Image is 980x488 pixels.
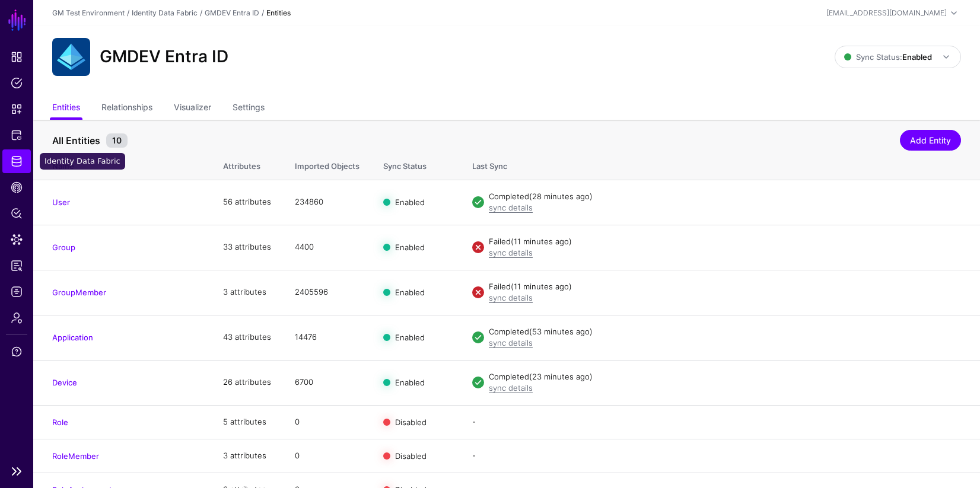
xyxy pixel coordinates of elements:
[211,360,283,405] td: 26 attributes
[283,315,371,360] td: 14476
[52,333,93,342] a: Application
[52,243,75,252] a: Group
[11,77,23,89] span: Policies
[211,315,283,360] td: 43 attributes
[11,181,23,193] span: CAEP Hub
[395,288,425,297] span: Enabled
[826,8,947,18] div: [EMAIL_ADDRESS][DOMAIN_NAME]
[11,129,23,141] span: Protected Systems
[395,378,425,387] span: Enabled
[489,326,961,338] div: Completed (53 minutes ago)
[395,451,427,460] span: Disabled
[211,225,283,270] td: 33 attributes
[283,405,371,439] td: 0
[106,133,128,148] small: 10
[233,97,265,120] a: Settings
[52,417,68,427] a: Role
[11,51,23,63] span: Dashboard
[283,360,371,405] td: 6700
[211,439,283,473] td: 3 attributes
[2,45,31,69] a: Dashboard
[2,149,31,173] a: Identity Data Fabric
[844,52,932,62] span: Sync Status:
[2,254,31,278] a: Reports
[174,97,211,120] a: Visualizer
[33,149,211,180] th: Name
[266,8,291,17] strong: Entities
[11,260,23,272] span: Reports
[52,197,70,207] a: User
[2,176,31,199] a: CAEP Hub
[489,371,961,383] div: Completed (23 minutes ago)
[198,8,205,18] div: /
[395,417,427,426] span: Disabled
[902,52,932,62] strong: Enabled
[52,288,106,297] a: GroupMember
[52,378,77,387] a: Device
[472,451,476,460] app-datasources-item-entities-syncstatus: -
[489,383,533,393] a: sync details
[52,97,80,120] a: Entities
[489,203,533,212] a: sync details
[2,97,31,121] a: Snippets
[2,71,31,95] a: Policies
[489,338,533,347] a: sync details
[11,286,23,298] span: Logs
[52,8,125,17] a: GM Test Environment
[11,155,23,167] span: Identity Data Fabric
[11,312,23,324] span: Admin
[101,97,152,120] a: Relationships
[49,133,103,148] span: All Entities
[2,123,31,147] a: Protected Systems
[489,191,961,203] div: Completed (28 minutes ago)
[283,225,371,270] td: 4400
[7,7,27,33] a: SGNL
[11,208,23,219] span: Policy Lens
[395,333,425,342] span: Enabled
[283,149,371,180] th: Imported Objects
[489,281,961,293] div: Failed (11 minutes ago)
[40,153,125,170] div: Identity Data Fabric
[395,243,425,252] span: Enabled
[125,8,132,18] div: /
[283,439,371,473] td: 0
[395,197,425,207] span: Enabled
[460,149,980,180] th: Last Sync
[205,8,259,17] a: GMDEV Entra ID
[211,180,283,225] td: 56 attributes
[100,47,228,67] h2: GMDEV Entra ID
[211,149,283,180] th: Attributes
[2,306,31,330] a: Admin
[2,280,31,304] a: Logs
[2,202,31,225] a: Policy Lens
[900,130,961,151] a: Add Entity
[472,417,476,426] app-datasources-item-entities-syncstatus: -
[283,180,371,225] td: 234860
[211,405,283,439] td: 5 attributes
[489,236,961,248] div: Failed (11 minutes ago)
[211,270,283,315] td: 3 attributes
[283,270,371,315] td: 2405596
[52,451,99,461] a: RoleMember
[489,293,533,302] a: sync details
[11,103,23,115] span: Snippets
[11,346,23,358] span: Support
[489,248,533,257] a: sync details
[259,8,266,18] div: /
[2,228,31,251] a: Data Lens
[52,38,90,76] img: svg+xml;base64,PHN2ZyB3aWR0aD0iNjQiIGhlaWdodD0iNjQiIHZpZXdCb3g9IjAgMCA2NCA2NCIgZmlsbD0ibm9uZSIgeG...
[371,149,460,180] th: Sync Status
[11,234,23,245] span: Data Lens
[132,8,198,17] a: Identity Data Fabric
